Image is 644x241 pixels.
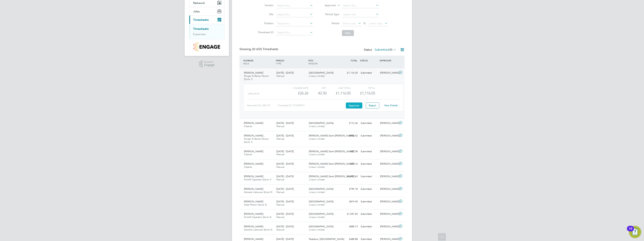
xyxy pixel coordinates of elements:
[322,13,339,16] label: Period Type
[379,186,398,192] div: [PERSON_NAME]
[276,187,294,191] span: [DATE] - [DATE]
[379,57,398,64] div: APPROVER
[276,30,313,35] input: Search for...
[309,137,325,140] span: Linsco Limited
[322,22,339,25] label: Period
[384,104,398,107] a: View Details
[360,91,375,95] span: £1,116.05
[340,199,359,205] div: £819.40
[379,133,398,139] div: [PERSON_NAME]
[346,102,362,108] button: Approve
[309,125,325,128] span: Linsco Limited
[379,199,398,205] div: [PERSON_NAME]
[257,31,273,34] label: Timesheet ID
[309,228,325,231] span: Linsco Limited
[340,70,359,76] div: £1,116.05
[276,228,284,231] span: Manual
[193,32,206,36] a: Expenses
[359,224,379,230] div: Submitted
[193,1,205,5] span: Network
[252,47,278,51] span: 35 Timesheets
[342,30,354,36] button: Filter
[244,150,263,153] span: [PERSON_NAME]
[204,60,215,64] span: Powered by
[244,215,271,219] span: Forklift Operator (Zone 5)
[629,226,641,238] button: Open Resource Center, 10 new notifications
[276,153,284,156] span: Manual
[340,186,359,192] div: £795.18
[309,162,354,165] span: [PERSON_NAME] Saint [PERSON_NAME]
[276,237,294,241] span: [DATE] - [DATE]
[257,4,273,7] label: Vendor
[276,21,313,26] input: Search for...
[379,120,398,126] div: [PERSON_NAME]
[244,134,266,137] span: [PERSON_NAME]…
[340,161,359,167] div: £75.16
[309,178,325,181] span: Linsco Limited
[276,62,281,65] span: TYPE
[244,74,269,81] span: Slinger & Banks Person (Zone 1)
[244,237,263,241] span: [PERSON_NAME]
[276,165,284,169] span: Manual
[379,148,398,155] div: [PERSON_NAME]
[359,70,379,76] div: Submitted
[351,86,375,90] div: Total
[340,133,359,139] div: £446.42
[275,57,307,67] div: PERIOD
[276,212,294,215] span: [DATE] - [DATE]
[284,86,308,90] div: Charge rate
[276,225,294,228] span: [DATE] - [DATE]
[359,186,379,192] div: Submitted
[307,57,340,67] div: SITE
[189,7,224,15] button: Jobs
[309,134,354,137] span: [PERSON_NAME] Saint [PERSON_NAME]
[340,148,359,155] div: £37.58
[244,165,252,169] span: Cleaner
[379,161,398,167] div: [PERSON_NAME]
[342,12,379,17] input: Select one
[276,125,284,128] span: Manual
[244,137,269,144] span: Slinger & Banks Person (Zone 1)
[193,42,220,51] img: countryside-properties-logo-retina.png
[309,165,325,169] span: Linsco Limited
[359,148,379,155] div: Submitted
[309,191,325,194] span: Linsco Limited
[189,16,224,24] button: Timesheets
[309,215,325,219] span: Linsco Limited
[340,173,359,180] div: £1,010.65
[313,59,314,62] span: /
[276,162,294,165] span: [DATE] - [DATE]
[359,211,379,217] div: Submitted
[309,212,333,215] span: [GEOGRAPHIC_DATA]
[276,12,313,17] input: Search for...
[309,203,325,206] span: Linsco Limited
[359,57,379,64] div: STATUS
[364,47,397,53] div: Status
[309,187,333,191] span: [GEOGRAPHIC_DATA]
[276,203,284,206] span: Manual
[204,63,215,67] span: Engage
[379,211,398,217] div: [PERSON_NAME]
[366,102,379,108] button: Reject
[276,74,284,78] span: Manual
[359,199,379,205] div: Submitted
[319,4,336,7] label: Approver
[340,120,359,126] div: £112.26
[244,228,272,231] span: General Labourer (Zone 5)
[629,229,632,233] div: 10
[189,42,224,51] a: Go to home page
[340,224,359,230] div: £888.73
[308,90,327,96] div: 42.50
[375,48,396,52] label: Submitted
[276,215,284,219] span: Manual
[327,90,351,96] div: £1,116.05
[276,191,284,194] span: Manual
[193,10,200,13] span: Jobs
[244,225,263,228] span: [PERSON_NAME]
[369,22,382,25] span: Select date
[284,90,308,96] div: £26.26
[244,71,263,74] span: [PERSON_NAME]
[276,134,294,137] span: [DATE] - [DATE]
[278,102,345,108] div: Timesheet ID: TS1829915
[199,60,215,68] a: Powered byEngage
